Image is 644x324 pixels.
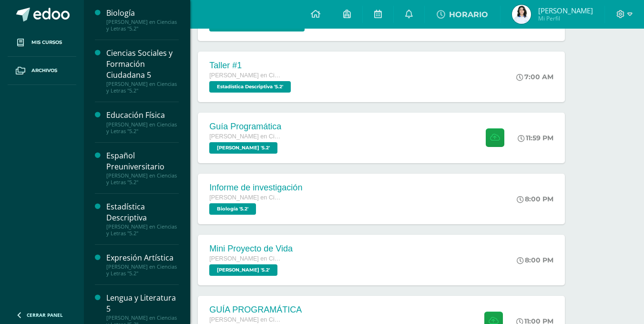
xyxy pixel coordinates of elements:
span: Biología '5.2' [209,203,256,215]
div: GUÍA PROGRAMÁTICA [209,305,302,315]
div: [PERSON_NAME] en Ciencias y Letras "5.2" [106,121,179,135]
span: Estadística Descriptiva '5.2' [209,81,291,93]
span: HORARIO [449,10,488,19]
span: [PERSON_NAME] en Ciencias y Letras [209,316,281,323]
a: Ciencias Sociales y Formación Ciudadana 5[PERSON_NAME] en Ciencias y Letras "5.2" [106,48,179,94]
img: ba03608fe70962561b8196e8ac74154e.png [512,5,531,24]
div: Guía Programática [209,122,281,132]
a: Archivos [8,57,76,85]
div: Taller #1 [209,61,293,71]
div: Español Preuniversitario [106,150,179,172]
div: Biología [106,8,179,19]
span: Archivos [31,67,57,74]
a: Expresión Artística[PERSON_NAME] en Ciencias y Letras "5.2" [106,252,179,277]
span: [PERSON_NAME] en Ciencias y Letras [209,194,281,201]
div: 8:00 PM [517,256,553,264]
span: PEREL '5.2' [209,264,277,276]
div: Lengua y Literatura 5 [106,293,179,314]
a: Español Preuniversitario[PERSON_NAME] en Ciencias y Letras "5.2" [106,150,179,186]
a: Biología[PERSON_NAME] en Ciencias y Letras "5.2" [106,8,179,32]
div: [PERSON_NAME] en Ciencias y Letras "5.2" [106,81,179,94]
span: Cerrar panel [27,312,63,318]
div: Ciencias Sociales y Formación Ciudadana 5 [106,48,179,81]
a: Educación Física[PERSON_NAME] en Ciencias y Letras "5.2" [106,110,179,134]
div: [PERSON_NAME] en Ciencias y Letras "5.2" [106,263,179,277]
span: [PERSON_NAME] [538,6,593,15]
span: [PERSON_NAME] en Ciencias y Letras [209,255,281,262]
div: Informe de investigación [209,183,302,193]
span: Mi Perfil [538,14,593,22]
span: [PERSON_NAME] en Ciencias y Letras [209,133,281,140]
div: Educación Física [106,110,179,121]
a: Mis cursos [8,29,76,57]
div: [PERSON_NAME] en Ciencias y Letras "5.2" [106,172,179,186]
div: [PERSON_NAME] en Ciencias y Letras "5.2" [106,19,179,32]
div: 8:00 PM [517,195,553,203]
div: Estadística Descriptiva [106,201,179,223]
div: Expresión Artística [106,252,179,263]
div: Mini Proyecto de Vida [209,244,293,254]
a: Estadística Descriptiva[PERSON_NAME] en Ciencias y Letras "5.2" [106,201,179,237]
div: 11:59 PM [518,134,553,142]
div: [PERSON_NAME] en Ciencias y Letras "5.2" [106,223,179,237]
span: Mis cursos [31,39,62,46]
span: PEREL '5.2' [209,142,277,154]
span: [PERSON_NAME] en Ciencias y Letras [209,72,281,79]
div: 7:00 AM [516,73,553,81]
